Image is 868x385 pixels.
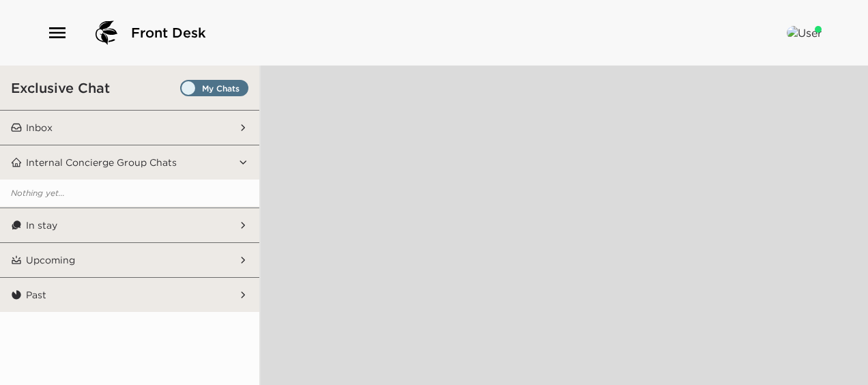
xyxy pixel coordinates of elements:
img: User [787,26,822,40]
button: Past [22,278,238,312]
h3: Exclusive Chat [11,79,110,96]
p: Upcoming [26,254,75,266]
p: In stay [26,219,57,231]
p: Past [26,289,46,301]
span: Front Desk [131,23,206,42]
label: Set all destinations [180,80,248,96]
img: logo [90,16,123,49]
button: Inbox [22,111,238,145]
button: Internal Concierge Group Chats [22,145,238,180]
p: Inbox [26,122,53,134]
button: In stay [22,208,238,242]
p: Internal Concierge Group Chats [26,156,177,169]
button: Upcoming [22,243,238,277]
